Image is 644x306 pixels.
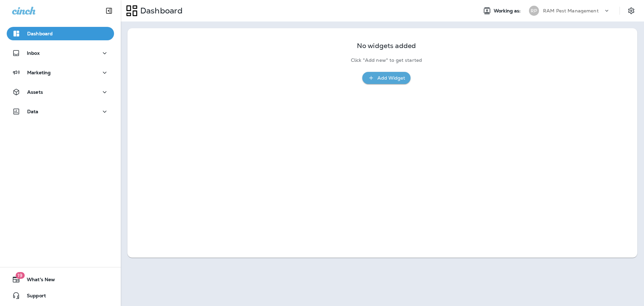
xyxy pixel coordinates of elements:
[7,46,114,60] button: Inbox
[351,57,422,63] p: Click "Add new" to get started
[7,289,114,302] button: Support
[7,273,114,286] button: 19What's New
[625,5,637,17] button: Settings
[529,6,539,16] div: RP
[27,50,40,56] p: Inbox
[27,89,43,95] p: Assets
[7,105,114,118] button: Data
[543,8,599,13] p: RAM Pest Management
[377,74,405,82] div: Add Widget
[20,293,46,301] span: Support
[494,8,522,14] span: Working as:
[138,6,182,16] p: Dashboard
[362,72,411,84] button: Add Widget
[27,70,51,75] p: Marketing
[27,109,39,114] p: Data
[7,27,114,40] button: Dashboard
[20,277,55,285] span: What's New
[357,43,416,49] p: No widgets added
[7,85,114,99] button: Assets
[100,4,118,17] button: Collapse Sidebar
[15,272,24,279] span: 19
[27,31,53,36] p: Dashboard
[7,66,114,79] button: Marketing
